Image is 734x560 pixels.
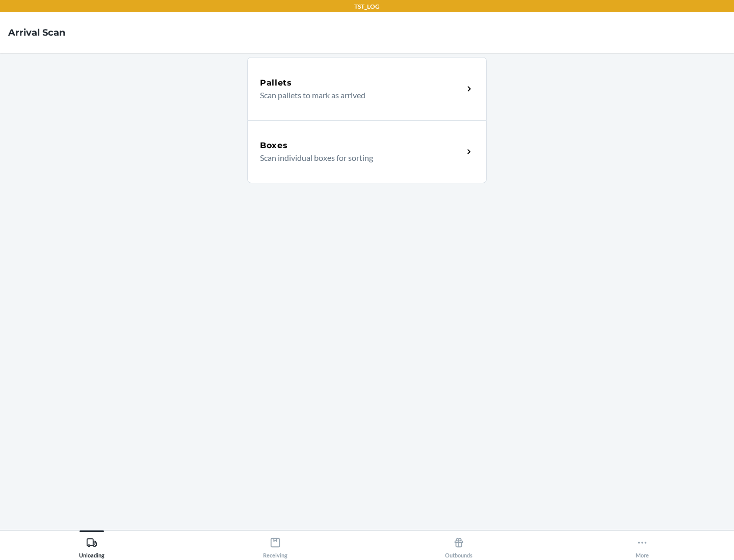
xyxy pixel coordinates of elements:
div: Unloading [79,533,104,558]
div: More [636,533,649,558]
p: Scan individual boxes for sorting [260,152,455,164]
h4: Arrival Scan [8,26,65,39]
button: Outbounds [367,530,550,558]
h5: Boxes [260,139,288,152]
div: Outbounds [445,533,473,558]
a: BoxesScan individual boxes for sorting [247,120,487,183]
p: Scan pallets to mark as arrived [260,89,455,101]
div: Receiving [263,533,287,558]
p: TST_LOG [354,2,380,11]
a: PalletsScan pallets to mark as arrived [247,57,487,120]
button: More [550,530,734,558]
h5: Pallets [260,77,292,89]
button: Receiving [183,530,367,558]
